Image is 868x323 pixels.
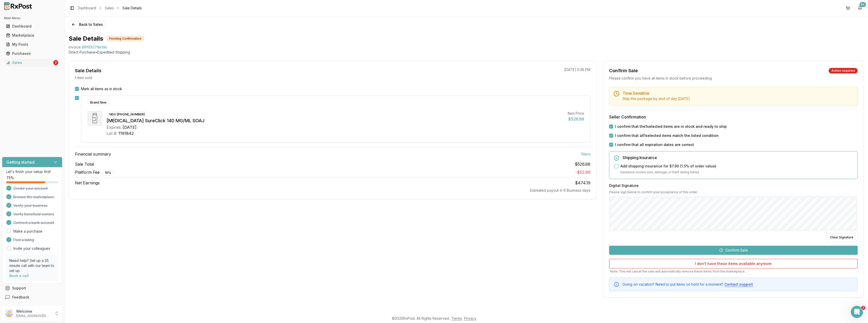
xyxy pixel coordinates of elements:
[2,293,62,302] button: Feedback
[622,156,853,160] h5: Shipping Insurance
[75,67,101,74] div: Sale Details
[609,269,858,274] p: Note: This will cancel the sale and automatically remove these items from the marketplace.
[75,161,94,167] span: Sale Total
[122,6,142,11] span: Sale Details
[2,22,62,30] button: Dashboard
[620,170,853,175] p: Insurance covers loss, damage, or theft during transit.
[87,100,109,105] div: Brand New
[78,6,96,11] a: Dashboard
[6,169,58,174] p: Let's finish your setup first!
[568,116,584,122] div: $526.88
[12,295,29,300] span: Feedback
[9,258,55,273] p: Need help? Set up a 25 minute call with our team to set up.
[575,170,590,175] span: - $52.69
[609,190,858,194] p: Please sign below to confirm your acceptance of this order
[13,220,54,225] span: Connect a bank account
[13,246,50,251] a: Invite your colleagues
[105,6,114,11] a: Sales
[615,133,719,138] label: I confirm that all 1 selected items match the listed condition
[575,161,590,167] span: $526.88
[615,124,727,129] label: I confirm that the 1 selected items are in stock and ready to ship
[78,6,142,11] nav: breadcrumb
[6,60,52,65] div: Sales
[4,31,60,40] a: Marketplace
[620,164,716,169] label: Add shipping insurance for $7.90 ( 1.5 % of order value)
[861,306,865,310] span: 2
[609,76,858,81] div: Please confirm you have all items in stock before proceeding
[13,186,48,191] span: Create your account
[2,284,62,293] button: Support
[106,130,117,136] div: Lot #:
[13,194,54,200] span: Browse the marketplace
[106,112,148,117] div: NDC: [PHONE_NUMBER]
[2,40,62,48] button: My Posts
[6,33,58,38] div: Marketplace
[106,124,122,130] div: Expires:
[622,282,853,287] div: Going on vacation? Need to put items on hold for a moment?
[13,237,34,242] span: Post a listing
[4,49,60,58] a: Purchases
[13,229,42,234] a: Make a purchase
[615,142,694,147] label: I confirm that all expiration dates are correct
[87,111,102,126] img: Repatha SureClick 140 MG/ML SOAJ
[75,180,100,186] span: Net Earnings
[118,130,134,136] div: 1191842
[609,114,858,120] h3: Seller Confirmation
[452,316,462,320] a: Terms
[6,24,58,29] div: Dashboard
[609,67,638,74] div: Confirm Sale
[609,246,858,255] button: Confirm Sale
[564,67,590,72] p: [DATE] 5:38 PM
[82,45,107,50] span: 86103279e19c
[69,45,81,50] div: Invoice
[609,183,858,188] h3: Digital Signature
[75,188,590,193] div: Estimated payout 4-6 Business days
[9,274,29,278] a: Book a call
[69,20,106,29] button: Back to Sales
[102,170,114,176] div: 10 %
[106,36,144,41] div: Pending Confirmation
[575,180,590,185] span: $474.19
[75,75,92,80] p: 1 item sold
[829,68,858,73] div: Action required
[13,212,54,217] span: Verify beneficial owners
[6,159,35,165] h3: Getting started
[123,124,137,130] div: [DATE]
[6,42,58,47] div: My Posts
[53,60,58,65] div: 2
[5,309,13,317] img: User avatar
[4,40,60,49] a: My Posts
[75,151,111,157] span: Financial summary
[4,16,60,20] h2: Main Menu
[75,169,114,176] span: Platform Fee
[13,203,47,208] span: Verify your business
[859,2,866,7] div: 9+
[4,58,60,67] a: Sales2
[464,316,476,320] a: Privacy
[568,111,584,116] div: Item Price
[6,51,58,56] div: Purchases
[826,233,858,242] button: Clear Signature
[4,22,60,31] a: Dashboard
[16,314,51,318] p: [EMAIL_ADDRESS][DOMAIN_NAME]
[69,35,103,43] h1: Sale Details
[2,2,34,10] img: RxPost Logo
[851,306,863,318] iframe: Intercom live chat
[724,282,753,287] button: Contact support
[2,31,62,39] button: Marketplace
[2,49,62,58] button: Purchases
[581,151,590,157] span: 1 item
[622,96,691,101] span: Ship this package by end of day [DATE] .
[609,259,858,268] button: I don't have these items available anymore
[622,91,853,95] h5: Time Sensitive
[856,4,864,12] button: 9+
[6,175,14,180] span: 75 %
[81,86,122,91] label: Mark all items as in stock
[16,309,51,314] p: Welcome
[69,50,864,55] p: Direct Purchase • Expedited Shipping
[106,117,564,124] div: [MEDICAL_DATA] SureClick 140 MG/ML SOAJ
[2,59,62,67] button: Sales2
